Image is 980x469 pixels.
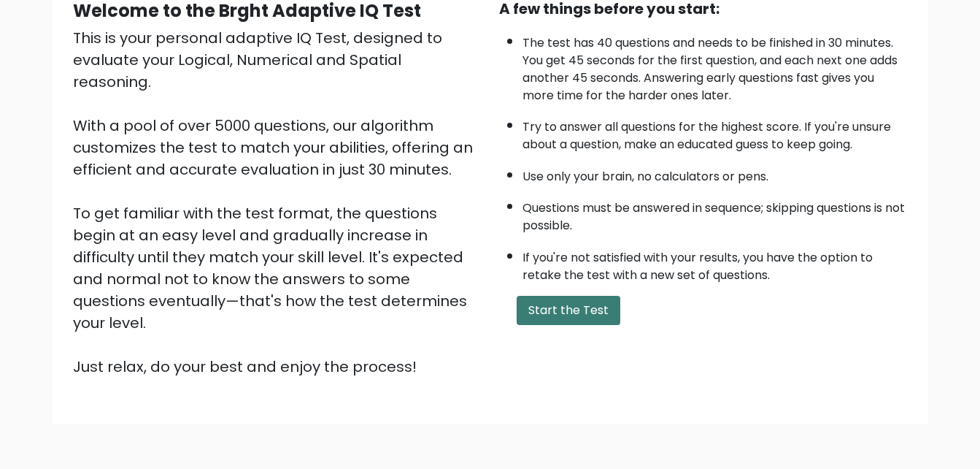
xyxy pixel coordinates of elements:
li: Use only your brain, no calculators or pens. [522,161,908,186]
li: If you're not satisfied with your results, you have the option to retake the test with a new set ... [522,242,908,284]
button: Start the Test [517,296,620,325]
li: The test has 40 questions and needs to be finished in 30 minutes. You get 45 seconds for the firs... [522,27,908,104]
li: Try to answer all questions for the highest score. If you're unsure about a question, make an edu... [522,111,908,153]
div: This is your personal adaptive IQ Test, designed to evaluate your Logical, Numerical and Spatial ... [73,27,482,378]
li: Questions must be answered in sequence; skipping questions is not possible. [522,192,908,234]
